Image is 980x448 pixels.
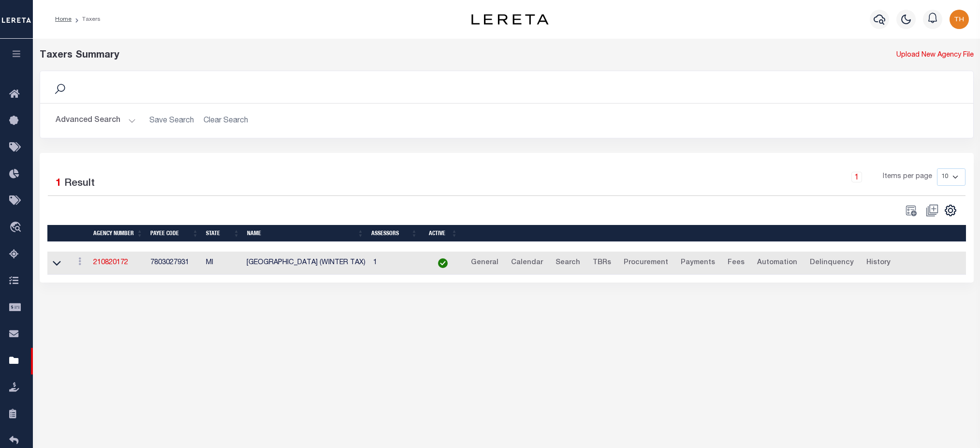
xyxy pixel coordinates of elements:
a: Procurement [619,255,673,271]
a: Calendar [507,255,547,271]
th: Name: activate to sort column ascending [243,225,367,242]
img: logo-dark.svg [471,14,549,25]
span: 1 [56,179,61,189]
td: 7803027931 [146,252,202,275]
a: Payments [676,255,719,271]
th: Agency Number: activate to sort column ascending [89,225,146,242]
a: TBRs [588,255,615,271]
a: Delinquency [805,255,858,271]
img: check-icon-green.svg [438,258,448,268]
a: Search [551,255,585,271]
a: Automation [753,255,802,271]
a: 210820172 [93,259,128,266]
div: Taxers Summary [40,48,737,63]
i: travel_explore [9,222,25,234]
a: Upload New Agency File [896,50,974,61]
a: History [862,255,895,271]
li: Taxers [72,15,101,24]
th: Payee Code: activate to sort column ascending [146,225,202,242]
a: General [467,255,503,271]
th: State: activate to sort column ascending [202,225,243,242]
th: Active: activate to sort column ascending [421,225,461,242]
button: Advanced Search [56,111,136,130]
td: MI [202,252,243,275]
a: Home [55,16,72,22]
img: svg+xml;base64,PHN2ZyB4bWxucz0iaHR0cDovL3d3dy53My5vcmcvMjAwMC9zdmciIHBvaW50ZXItZXZlbnRzPSJub25lIi... [950,10,969,29]
span: Items per page [883,172,932,182]
td: [GEOGRAPHIC_DATA] (WINTER TAX) [243,252,369,275]
th: &nbsp; [461,225,968,242]
td: 1 [369,252,423,275]
th: Assessors: activate to sort column ascending [367,225,421,242]
a: 1 [851,172,862,182]
a: Fees [723,255,749,271]
label: Result [64,176,95,192]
